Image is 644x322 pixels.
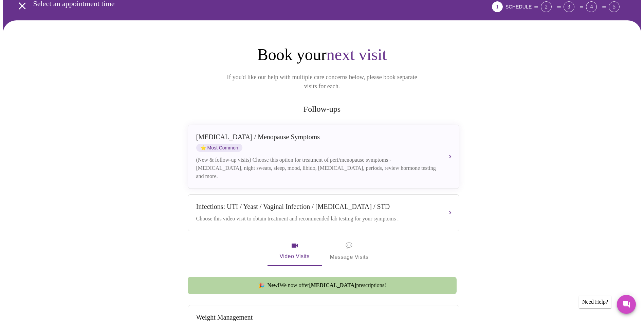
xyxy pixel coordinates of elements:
div: Weight Management [196,314,437,321]
button: [MEDICAL_DATA] / Menopause SymptomsstarMost Common(New & follow-up visits) Choose this option for... [188,125,459,189]
h2: Follow-ups [186,105,458,114]
div: [MEDICAL_DATA] / Menopause Symptoms [196,133,437,141]
h1: Book your [186,45,458,65]
div: 1 [492,1,503,12]
strong: New! [268,282,280,288]
div: (New & follow-up visits) Choose this option for treatment of peri/menopause symptoms - [MEDICAL_D... [196,156,437,180]
button: Infections: UTI / Yeast / Vaginal Infection / [MEDICAL_DATA] / STDChoose this video visit to obta... [188,194,459,231]
span: We now offer prescriptions! [268,282,386,288]
span: new [258,282,265,289]
span: Most Common [196,144,242,152]
div: Infections: UTI / Yeast / Vaginal Infection / [MEDICAL_DATA] / STD [196,203,437,211]
div: 3 [564,1,574,12]
span: SCHEDULE [505,4,532,10]
div: 2 [541,1,552,12]
div: Need Help? [579,296,611,308]
button: Messages [617,295,636,314]
div: 4 [586,1,597,12]
div: Choose this video visit to obtain treatment and recommended lab testing for your symptoms . [196,215,437,223]
span: star [200,145,206,150]
div: 5 [609,1,620,12]
span: Video Visits [276,241,314,261]
p: If you'd like our help with multiple care concerns below, please book separate visits for each. [218,73,427,91]
span: Message Visits [330,241,369,262]
span: next visit [327,46,387,64]
span: message [346,241,352,250]
strong: [MEDICAL_DATA] [309,282,356,288]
